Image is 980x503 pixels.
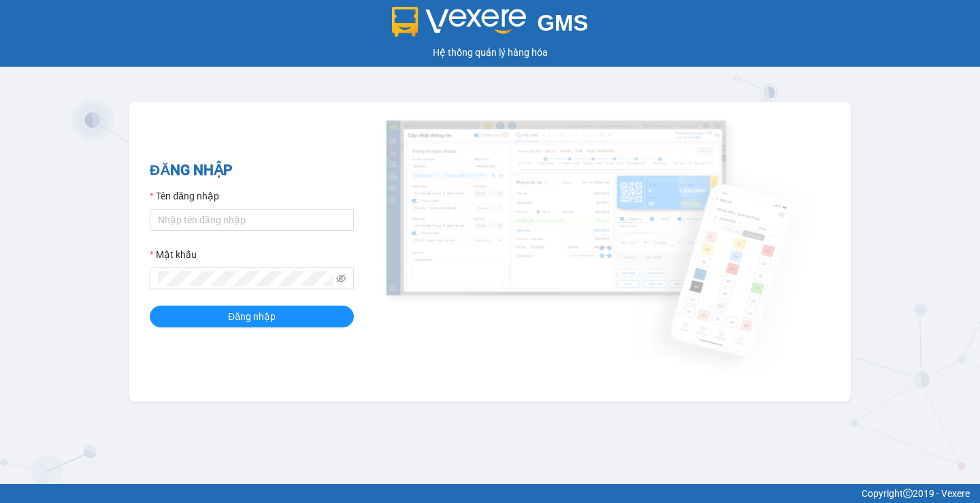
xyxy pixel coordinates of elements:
[150,159,354,182] h2: ĐĂNG NHẬP
[903,489,913,498] span: copyright
[150,306,354,327] button: Đăng nhập
[392,20,589,31] a: GMS
[10,486,970,501] div: Copyright 2019 - Vexere
[150,247,197,262] label: Mật khẩu
[158,271,333,286] input: Mật khẩu
[3,45,977,60] div: Hệ thống quản lý hàng hóa
[392,7,527,37] img: logo 2
[150,209,354,231] input: Tên đăng nhập
[336,274,346,283] span: eye-invisible
[150,189,219,204] label: Tên đăng nhập
[228,309,276,324] span: Đăng nhập
[537,10,588,35] span: GMS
